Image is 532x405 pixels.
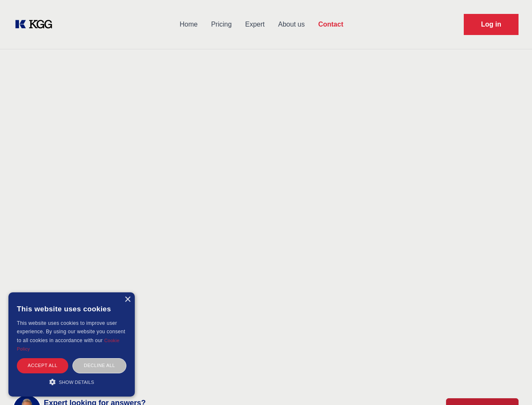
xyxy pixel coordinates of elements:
[238,13,271,35] a: Expert
[17,299,126,319] div: This website uses cookies
[17,320,125,343] span: This website uses cookies to improve user experience. By using our website you consent to all coo...
[124,297,131,303] div: Close
[59,380,94,385] span: Show details
[173,13,204,35] a: Home
[13,18,59,31] a: KOL Knowledge Platform: Talk to Key External Experts (KEE)
[204,13,238,35] a: Pricing
[490,364,532,405] iframe: Chat Widget
[17,378,126,386] div: Show details
[311,13,350,35] a: Contact
[464,14,519,35] a: Request Demo
[271,13,311,35] a: About us
[17,358,68,373] div: Accept all
[17,338,120,351] a: Cookie Policy
[72,358,126,373] div: Decline all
